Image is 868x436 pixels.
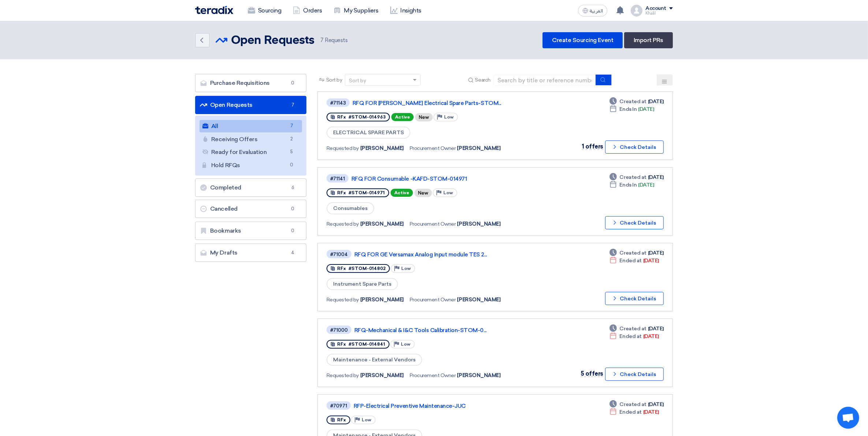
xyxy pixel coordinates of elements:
[610,332,659,340] div: [DATE]
[195,74,306,92] a: Purchase Requisitions0
[620,105,637,113] span: Ends In
[581,370,603,377] span: 5 offers
[443,190,453,195] span: Low
[337,266,346,271] span: RFx
[231,33,314,48] h2: Open Requests
[353,100,536,106] a: RFQ FOR [PERSON_NAME] Electrical Spare Parts-STOM...
[605,368,664,381] button: Check Details
[330,328,348,332] div: #71000
[360,296,404,304] span: [PERSON_NAME]
[457,296,501,304] span: [PERSON_NAME]
[351,176,534,182] a: RFQ FOR Consumable -KAFD-STOM-014971
[200,120,302,132] a: All
[354,327,537,334] a: RFQ-Mechanical & I&C Tools Calibration-STOM-0...
[620,249,647,257] span: Created at
[605,292,664,305] button: Check Details
[590,8,603,14] span: العربية
[415,113,433,121] div: New
[631,5,642,16] img: profile_test.png
[328,3,384,19] a: My Suppliers
[837,407,859,429] a: Open chat
[401,342,410,347] span: Low
[200,159,302,172] a: Hold RFQs
[337,342,346,347] span: RFx
[410,144,456,152] span: Procurement Owner
[620,325,647,332] span: Created at
[288,205,297,213] span: 0
[287,3,328,19] a: Orders
[444,114,454,120] span: Low
[620,257,642,264] span: Ended at
[610,257,659,264] div: [DATE]
[475,76,491,84] span: Search
[362,417,371,422] span: Low
[200,146,302,158] a: Ready for Evaluation
[288,227,297,234] span: 0
[391,113,414,121] span: Active
[610,325,664,332] div: [DATE]
[326,76,342,84] span: Sort by
[337,417,346,422] span: RFx
[287,122,296,130] span: 7
[288,249,297,256] span: 4
[620,408,642,416] span: Ended at
[330,101,346,105] div: #71143
[605,140,664,154] button: Check Details
[349,266,385,271] span: #STOM-014802
[610,181,654,189] div: [DATE]
[287,148,296,156] span: 5
[578,5,607,16] button: العربية
[288,184,297,191] span: 6
[360,144,404,152] span: [PERSON_NAME]
[320,36,348,45] span: Requests
[457,372,501,379] span: [PERSON_NAME]
[620,98,647,105] span: Created at
[410,296,456,304] span: Procurement Owner
[543,32,623,48] a: Create Sourcing Event
[493,75,596,86] input: Search by title or reference number
[327,127,410,139] span: ELECTRICAL SPARE PARTS
[330,252,348,257] div: #71004
[620,181,637,189] span: Ends In
[354,403,537,409] a: RFP-Electrical Preventive Maintenance-JUC
[330,403,347,408] div: #70971
[242,3,287,19] a: Sourcing
[360,372,404,379] span: [PERSON_NAME]
[384,3,427,19] a: Insights
[645,5,666,12] div: Account
[354,251,537,258] a: RFQ FOR GE Versamax Analog Input module TES 2...
[349,77,366,84] div: Sort by
[610,105,654,113] div: [DATE]
[349,114,385,120] span: #STOM-014963
[349,342,385,347] span: #STOM-014841
[327,354,422,366] span: Maintenance - External Vendors
[287,135,296,143] span: 2
[410,372,456,379] span: Procurement Owner
[195,178,306,197] a: Completed6
[330,176,345,181] div: #71141
[288,79,297,87] span: 0
[457,220,501,228] span: [PERSON_NAME]
[320,37,324,44] span: 7
[327,220,359,228] span: Requested by
[327,144,359,152] span: Requested by
[337,190,346,195] span: RFx
[645,11,673,15] div: Khalil
[582,143,603,150] span: 1 offers
[620,332,642,340] span: Ended at
[610,249,664,257] div: [DATE]
[195,6,233,14] img: Teradix logo
[195,200,306,218] a: Cancelled0
[610,173,664,181] div: [DATE]
[360,220,404,228] span: [PERSON_NAME]
[457,144,501,152] span: [PERSON_NAME]
[610,401,664,408] div: [DATE]
[610,98,664,105] div: [DATE]
[337,114,346,120] span: RFx
[414,189,432,197] div: New
[195,222,306,240] a: Bookmarks0
[327,278,398,290] span: Instrument Spare Parts
[288,101,297,109] span: 7
[349,190,385,195] span: #STOM-014971
[195,96,306,114] a: Open Requests7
